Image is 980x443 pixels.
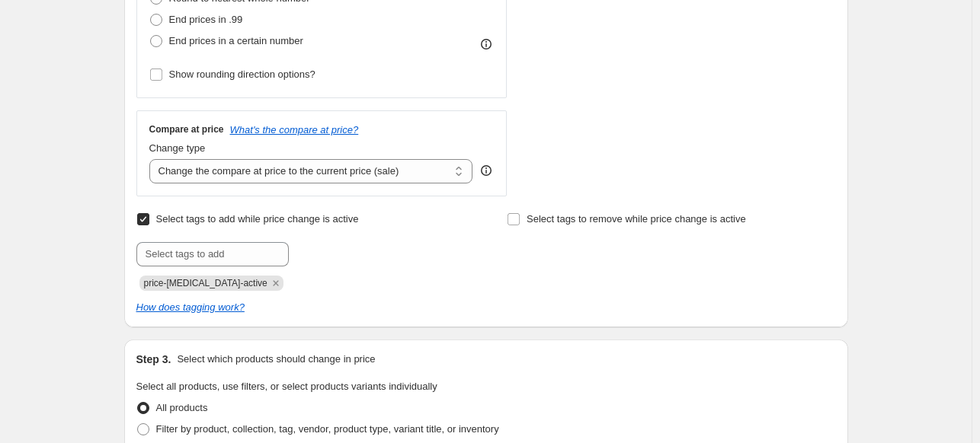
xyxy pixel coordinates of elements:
[149,123,224,135] h3: Compare at price
[136,352,171,367] h2: Step 3.
[169,69,315,80] span: Show rounding direction options?
[479,163,494,178] div: help
[169,35,303,46] span: End prices in a certain number
[136,301,245,313] a: How does tagging work?
[269,276,283,290] button: Remove price-change-job-active
[230,124,359,135] button: What's the compare at price?
[136,381,437,392] span: Select all products, use filters, or select products variants individually
[136,242,289,266] input: Select tags to add
[144,278,267,288] span: price-change-job-active
[156,213,359,225] span: Select tags to add while price change is active
[156,423,499,435] span: Filter by product, collection, tag, vendor, product type, variant title, or inventory
[177,352,375,367] p: Select which products should change in price
[527,213,746,225] span: Select tags to remove while price change is active
[169,14,243,25] span: End prices in .99
[149,142,206,154] span: Change type
[156,402,208,413] span: All products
